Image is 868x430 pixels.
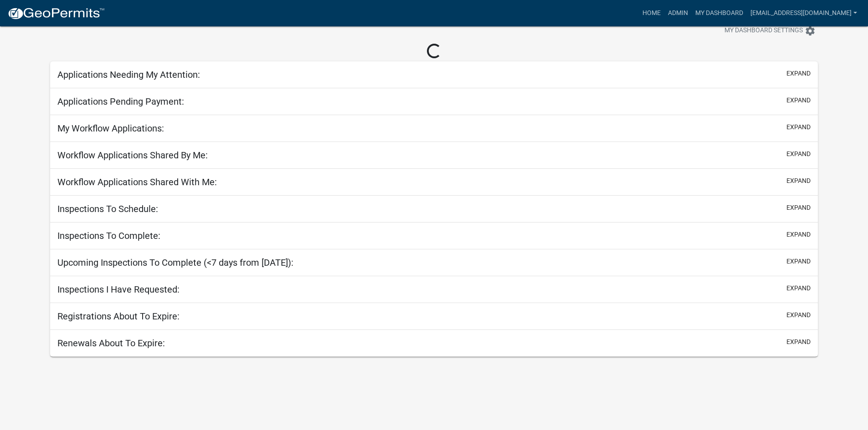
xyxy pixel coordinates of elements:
[57,123,164,134] h5: My Workflow Applications:
[724,25,803,36] span: My Dashboard Settings
[717,22,823,40] button: My Dashboard Settingssettings
[664,5,692,22] a: Admin
[786,122,811,132] button: expand
[57,257,293,268] h5: Upcoming Inspections To Complete (<7 days from [DATE]):
[57,203,158,214] h5: Inspections To Schedule:
[57,311,180,322] h5: Registrations About To Expire:
[747,5,861,22] a: [EMAIL_ADDRESS][DOMAIN_NAME]
[786,337,811,347] button: expand
[57,177,217,187] h5: Workflow Applications Shared With Me:
[786,310,811,320] button: expand
[786,257,811,266] button: expand
[57,150,208,161] h5: Workflow Applications Shared By Me:
[786,69,811,78] button: expand
[786,203,811,212] button: expand
[57,338,165,349] h5: Renewals About To Expire:
[786,283,811,293] button: expand
[639,5,664,22] a: Home
[57,96,184,107] h5: Applications Pending Payment:
[692,5,747,22] a: My Dashboard
[57,284,180,295] h5: Inspections I Have Requested:
[57,69,200,80] h5: Applications Needing My Attention:
[805,25,816,36] i: settings
[57,230,160,241] h5: Inspections To Complete:
[786,149,811,159] button: expand
[786,96,811,105] button: expand
[786,230,811,239] button: expand
[786,176,811,186] button: expand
